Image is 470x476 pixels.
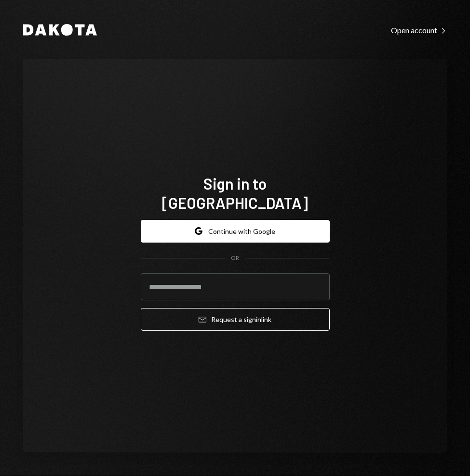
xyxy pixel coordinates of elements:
[141,174,330,212] h1: Sign in to [GEOGRAPHIC_DATA]
[391,25,447,35] a: Open account
[231,254,239,262] div: OR
[141,308,330,331] button: Request a signinlink
[141,220,330,243] button: Continue with Google
[391,26,447,35] div: Open account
